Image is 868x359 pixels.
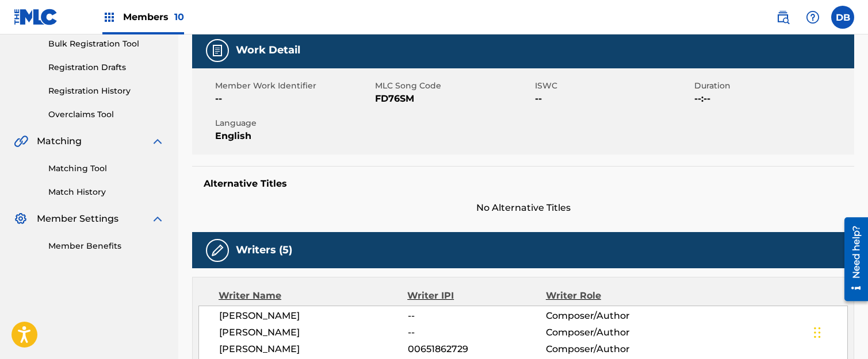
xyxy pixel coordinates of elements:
iframe: Chat Widget [810,304,868,359]
div: User Menu [831,6,854,29]
img: search [776,10,790,24]
a: Bulk Registration Tool [48,38,165,50]
h5: Writers (5) [236,244,292,257]
div: Writer Role [546,289,672,303]
a: Matching Tool [48,163,165,175]
span: Language [215,117,372,129]
div: Writer IPI [407,289,546,303]
div: Writer Name [219,289,407,303]
span: No Alternative Titles [192,201,854,215]
img: Member Settings [14,212,28,226]
span: -- [408,309,546,323]
span: Composer/Author [546,326,671,339]
span: 00651862729 [408,342,546,356]
span: -- [215,92,372,106]
span: ISWC [535,80,692,92]
span: 10 [174,11,184,22]
span: -- [535,92,692,106]
h5: Alternative Titles [204,178,843,190]
span: Member Work Identifier [215,80,372,92]
a: Overclaims Tool [48,109,165,121]
span: English [215,129,372,143]
img: expand [151,134,165,148]
span: Composer/Author [546,309,671,323]
span: [PERSON_NAME] [219,326,408,339]
a: Member Benefits [48,240,165,252]
a: Registration History [48,85,165,97]
span: Member Settings [37,212,118,226]
img: Work Detail [211,44,224,57]
iframe: Resource Center [836,213,868,306]
span: [PERSON_NAME] [219,309,408,323]
div: Drag [814,315,821,350]
span: -- [408,326,546,339]
a: Public Search [771,6,794,29]
span: Matching [37,134,82,148]
span: Members [123,10,184,24]
img: Writers [211,244,224,257]
img: expand [151,212,165,226]
h5: Work Detail [236,44,300,57]
span: Composer/Author [546,342,671,356]
a: Match History [48,186,165,198]
span: FD76SM [375,92,532,106]
img: Matching [14,134,28,148]
span: MLC Song Code [375,80,532,92]
img: MLC Logo [14,9,58,25]
span: Duration [694,80,851,92]
div: Help [801,6,824,29]
a: Registration Drafts [48,61,165,74]
span: --:-- [694,92,851,106]
img: Top Rightsholders [102,10,116,24]
span: [PERSON_NAME] [219,342,408,356]
img: help [806,10,820,24]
